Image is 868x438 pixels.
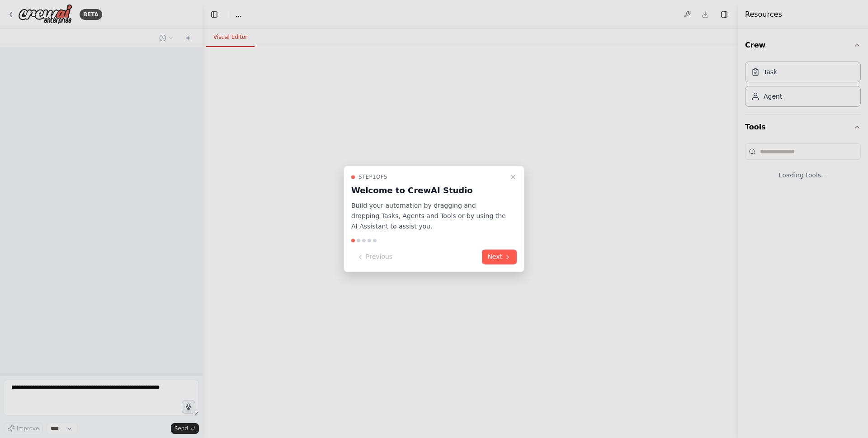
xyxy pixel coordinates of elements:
button: Next [482,250,517,265]
button: Hide left sidebar [208,8,221,21]
h3: Welcome to CrewAI Studio [351,184,506,197]
span: Step 1 of 5 [359,173,387,181]
button: Close walkthrough [508,171,519,182]
button: Previous [351,250,398,265]
p: Build your automation by dragging and dropping Tasks, Agents and Tools or by using the AI Assista... [351,200,506,231]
